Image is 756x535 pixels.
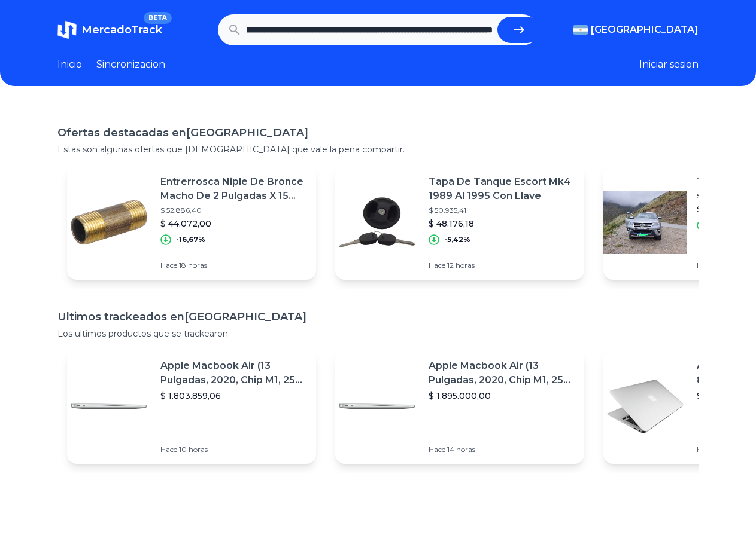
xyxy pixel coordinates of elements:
[160,359,306,387] p: Apple Macbook Air (13 Pulgadas, 2020, Chip M1, 256 Gb De Ssd, 8 Gb De Ram) - Plata
[160,206,306,215] p: $ 52.886,40
[57,143,699,155] p: Estas son algunas ofertas que [DEMOGRAPHIC_DATA] que vale la pena compartir.
[573,25,588,35] img: Argentina
[57,308,699,325] h1: Ultimos trackeados en [GEOGRAPHIC_DATA]
[429,206,575,215] p: $ 50.935,41
[144,12,172,24] span: BETA
[176,235,205,244] p: -16,67%
[67,349,316,464] a: Featured imageApple Macbook Air (13 Pulgadas, 2020, Chip M1, 256 Gb De Ssd, 8 Gb De Ram) - Plata$...
[67,181,151,264] img: Featured image
[160,175,306,203] p: Entrerrosca Niple De Bronce Macho De 2 Pulgadas X 15 Cm Agua
[96,57,165,72] a: Sincronizacion
[429,445,575,454] p: Hace 14 horas
[160,218,306,230] p: $ 44.072,00
[160,390,306,402] p: $ 1.803.859,06
[335,349,584,464] a: Featured imageApple Macbook Air (13 Pulgadas, 2020, Chip M1, 256 Gb De Ssd, 8 Gb De Ram) - Plata$...
[57,328,699,340] p: Los ultimos productos que se trackearon.
[81,23,162,36] span: MercadoTrack
[444,235,470,244] p: -5,42%
[57,20,162,39] a: MercadoTrackBETA
[67,365,151,448] img: Featured image
[335,181,419,264] img: Featured image
[67,165,316,280] a: Featured imageEntrerrosca Niple De Bronce Macho De 2 Pulgadas X 15 Cm Agua$ 52.886,40$ 44.072,00-...
[591,23,699,37] span: [GEOGRAPHIC_DATA]
[160,445,306,454] p: Hace 10 horas
[429,390,575,402] p: $ 1.895.000,00
[603,365,687,448] img: Featured image
[160,261,306,270] p: Hace 18 horas
[639,57,699,72] button: Iniciar sesion
[429,261,575,270] p: Hace 12 horas
[603,181,687,264] img: Featured image
[429,175,575,203] p: Tapa De Tanque Escort Mk4 1989 Al 1995 Con Llave
[57,57,82,72] a: Inicio
[57,20,77,39] img: MercadoTrack
[57,124,699,141] h1: Ofertas destacadas en [GEOGRAPHIC_DATA]
[429,218,575,230] p: $ 48.176,18
[429,359,575,387] p: Apple Macbook Air (13 Pulgadas, 2020, Chip M1, 256 Gb De Ssd, 8 Gb De Ram) - Plata
[573,23,699,37] button: [GEOGRAPHIC_DATA]
[335,365,419,448] img: Featured image
[335,165,584,280] a: Featured imageTapa De Tanque Escort Mk4 1989 Al 1995 Con Llave$ 50.935,41$ 48.176,18-5,42%Hace 12...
